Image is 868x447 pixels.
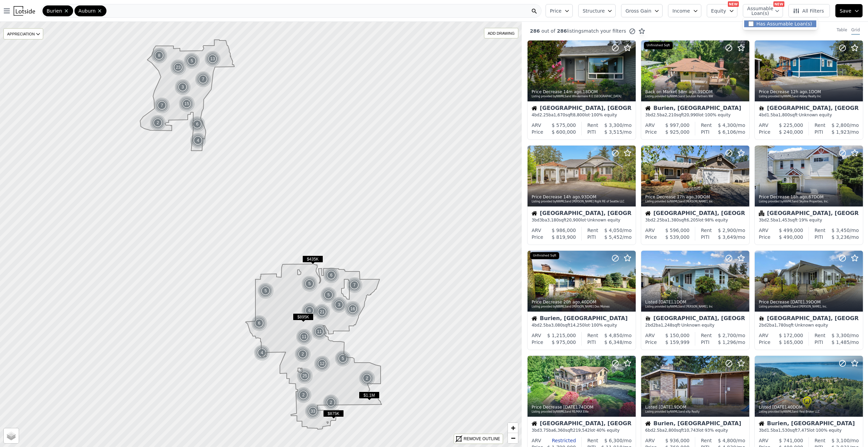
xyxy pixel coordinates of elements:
div: [GEOGRAPHIC_DATA], [GEOGRAPHIC_DATA] [645,316,745,322]
span: + [511,424,515,432]
span: $ 1,296 [718,340,736,345]
img: g1.png [204,51,221,67]
span: $ 499,000 [779,228,803,233]
span: 1,248 [661,323,672,328]
div: 11 [311,324,328,340]
button: Equity [707,4,737,17]
img: g1.png [150,115,166,131]
div: /mo [710,129,745,135]
img: g1.png [296,329,313,345]
span: $ 986,000 [552,228,576,233]
time: 2025-08-19 03:50 [563,195,580,199]
img: House [645,105,651,111]
img: Mobile [645,316,651,321]
span: $ 575,000 [552,122,576,128]
span: 3,080 [551,323,563,328]
div: /mo [710,234,745,241]
div: /mo [823,339,859,346]
div: /mo [712,122,745,129]
div: PITI [587,129,596,135]
span: $ 6,348 [604,340,622,345]
div: 2 bd 2 ba sqft · Unknown equity [759,322,859,328]
div: /mo [596,129,632,135]
div: Price Decrease , 39 DOM [645,194,746,200]
div: 3 [174,79,191,95]
img: g1.png [297,368,313,384]
span: $ 490,000 [779,234,803,240]
div: ARV [759,437,768,444]
div: Listing provided by NWMLS and Skyline Properties, Inc. [759,200,859,204]
img: g1.png [320,287,337,303]
button: Gross Gain [621,4,663,17]
div: 3 bd 2.5 ba sqft lot · 100% equity [645,112,745,118]
img: Mobile [759,316,764,321]
div: 5 [301,276,318,292]
div: 2 [359,370,375,386]
div: Price [759,234,770,241]
img: g1.png [335,350,351,367]
div: Listing provided by NWMLS and Solution Partners NW [645,95,746,99]
img: Mobile [759,105,764,111]
div: Price [532,339,543,346]
a: Layers [4,428,19,443]
div: 5 [320,287,337,303]
span: 6,360 [554,428,565,433]
div: /mo [825,122,859,129]
span: $ 975,000 [552,340,576,345]
div: 6 [251,315,267,331]
span: $ 1,923 [832,129,850,135]
div: 4 bd 1.5 ba sqft · Unknown equity [759,112,859,118]
div: /mo [712,332,745,339]
div: PITI [815,234,823,241]
span: $ 4,050 [604,228,622,233]
a: Price Decrease 20h ago,40DOMListing provided byNWMLSand [PERSON_NAME] Des MoinesUnfinished SqftHo... [527,250,635,350]
img: g1.png [295,346,311,362]
div: 3 bd 2.25 ba sqft lot · 98% equity [645,217,745,223]
a: Back on Market 58m ago,39DOMListing provided byNWMLSand Solution Partners NWUnfinished SqftHouseB... [641,40,749,140]
img: g1.png [179,96,195,112]
span: $ 1,215,000 [547,333,576,338]
div: Listed , 40 DOM [759,404,859,410]
div: Listing provided by NWMLS and [PERSON_NAME], Inc [645,305,746,309]
time: 2025-08-19 00:42 [677,195,694,199]
button: Price [546,4,573,17]
div: 7 [195,71,211,87]
div: Unfinished Sqft [530,252,559,260]
div: /mo [598,227,632,234]
div: [GEOGRAPHIC_DATA], [GEOGRAPHIC_DATA] [759,105,859,112]
span: $ 925,000 [665,129,689,135]
div: Rent [701,122,712,129]
img: g1.png [314,304,331,320]
img: House [759,421,764,426]
span: $895K [293,313,314,320]
span: $ 997,000 [665,122,689,128]
img: g1.png [314,355,331,372]
div: Price [532,234,543,241]
div: Listing provided by NWMLS and [PERSON_NAME] Des Moines [532,305,632,309]
div: 7 [346,277,363,293]
img: g1.png [323,394,339,411]
div: Restricted [541,437,576,444]
span: $ 3,236 [832,234,850,240]
div: Rent [587,227,598,234]
time: 2025-08-18 23:45 [790,195,807,199]
span: 20,900 [566,218,581,222]
div: ARV [532,437,541,444]
div: $435K [302,255,323,265]
div: ARV [645,332,655,339]
div: 21 [314,304,330,320]
img: g1.png [174,79,191,95]
span: $ 165,000 [779,340,803,345]
span: $ 819,900 [552,234,576,240]
time: 2025-08-19 05:40 [790,89,807,94]
div: [GEOGRAPHIC_DATA], [GEOGRAPHIC_DATA] [759,211,859,217]
div: 5 [257,283,274,299]
span: Structure [583,7,604,14]
div: /mo [710,339,745,346]
div: Price [532,129,543,135]
div: 25 [297,368,313,384]
span: 2,210 [665,113,676,117]
time: 2025-08-19 17:07 [563,89,581,94]
div: Listing provided by NWMLS and [PERSON_NAME], Inc [645,200,746,204]
div: 2 [323,394,339,411]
